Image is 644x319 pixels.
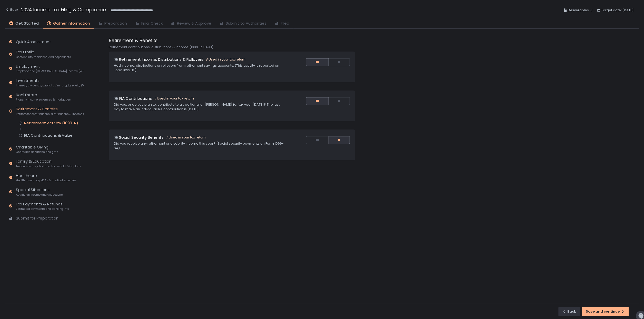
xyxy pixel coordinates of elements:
span: Deliverables: 3 [568,7,592,13]
h1: Social Security Benefits [119,135,164,141]
span: Submit to Authorities [226,21,266,26]
div: Back [562,309,576,314]
div: Used in your tax return [205,57,245,62]
span: Tuition & loans, childcare, household, 529 plans [16,164,81,168]
span: Target date: [DATE] [601,7,634,13]
div: Back [5,7,18,13]
div: Family & Education [16,158,81,168]
span: Review & Approve [177,21,211,26]
div: Save and continue [586,309,625,314]
span: Final Check [141,21,163,26]
div: Quick Assessment [16,39,51,45]
div: Retirement contributions, distributions & income (1099-R, 5498) [109,45,355,49]
h1: IRA Contributions [119,96,152,102]
span: Filed [281,21,289,26]
div: Tax Profile [16,49,71,59]
div: Retirement Activity (1099-R) [24,121,78,126]
div: Did you receive any retirement or disability income this year? (Social security payments on Form ... [114,141,285,151]
span: Interest, dividends, capital gains, crypto, equity (1099s, K-1s) [16,84,84,87]
div: Employment [16,64,84,73]
span: Charitable donations and gifts [16,150,58,154]
span: Retirement contributions, distributions & income (1099-R, 5498) [16,112,84,116]
button: Save and continue [582,307,629,316]
h1: Retirement Income, Distributions & Rollovers [119,57,203,63]
div: Real Estate [16,92,71,102]
span: Estimated payments and banking info [16,207,69,211]
div: Tax Payments & Refunds [16,201,69,211]
div: Retirement & Benefits [16,106,84,116]
div: Healthcare [16,173,77,183]
span: Additional income and deductions [16,193,63,197]
span: Contact info, residence, and dependents [16,55,71,59]
div: Investments [16,78,84,87]
span: Get Started [15,21,39,26]
button: Back [5,6,18,15]
span: Property income, expenses & mortgages [16,98,71,102]
div: Used in your tax return [154,96,194,101]
div: Used in your tax return [166,135,206,140]
span: Gather Information [53,21,90,26]
h1: Retirement & Benefits [109,37,157,44]
h1: 2024 Income Tax Filing & Compliance [21,6,106,13]
span: Preparation [104,21,127,26]
span: Employee and [DEMOGRAPHIC_DATA] income (W-2s) [16,69,84,73]
div: Special Situations [16,187,63,197]
div: Charitable Giving [16,144,58,154]
span: Health insurance, HSAs & medical expenses [16,178,77,182]
div: IRA Contributions & Value [24,133,73,138]
div: Did you, or do you plan to, contribute to a traditional or [PERSON_NAME] for tax year [DATE]? The... [114,102,285,112]
div: Submit for Preparation [16,215,58,221]
div: Had income, distributions or rollovers from retirement savings accounts. (This activity is report... [114,63,285,73]
button: Back [558,307,580,316]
